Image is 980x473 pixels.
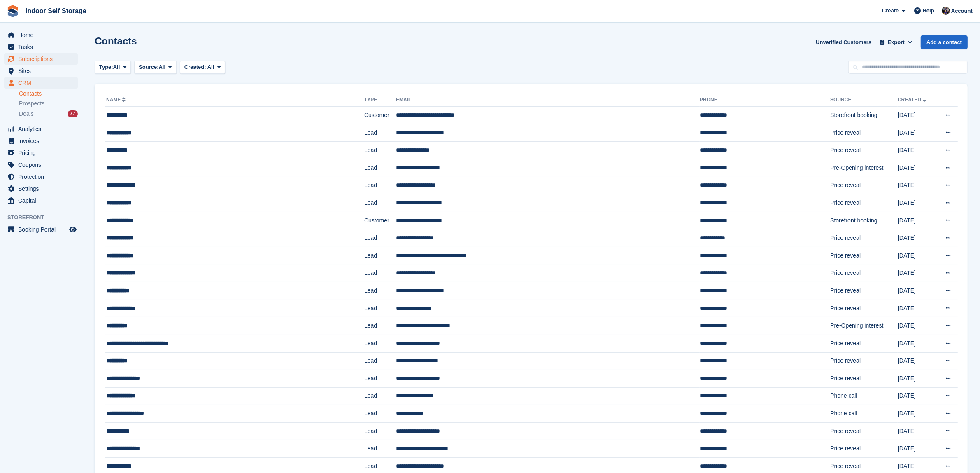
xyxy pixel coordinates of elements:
[364,107,396,124] td: Customer
[4,159,78,171] a: menu
[898,387,936,405] td: [DATE]
[830,107,898,124] td: Storefront booking
[898,194,936,212] td: [DATE]
[7,213,82,222] span: Storefront
[898,370,936,388] td: [DATE]
[364,177,396,194] td: Lead
[364,212,396,229] td: Customer
[923,7,934,15] span: Help
[4,65,78,77] a: menu
[830,247,898,265] td: Price reveal
[4,147,78,159] a: menu
[830,405,898,423] td: Phone call
[364,387,396,405] td: Lead
[159,63,166,71] span: All
[18,77,68,89] span: CRM
[942,7,950,15] img: Sandra Pomeroy
[364,405,396,423] td: Lead
[18,195,68,206] span: Capital
[18,147,68,159] span: Pricing
[364,352,396,370] td: Lead
[364,370,396,388] td: Lead
[951,7,973,15] span: Account
[700,94,830,107] th: Phone
[898,440,936,458] td: [DATE]
[4,123,78,135] a: menu
[898,317,936,335] td: [DATE]
[364,300,396,317] td: Lead
[364,317,396,335] td: Lead
[364,229,396,247] td: Lead
[22,4,90,18] a: Indoor Self Storage
[18,29,68,41] span: Home
[18,171,68,183] span: Protection
[830,440,898,458] td: Price reveal
[19,99,78,108] a: Prospects
[830,194,898,212] td: Price reveal
[898,405,936,423] td: [DATE]
[898,107,936,124] td: [DATE]
[364,335,396,352] td: Lead
[830,124,898,142] td: Price reveal
[113,63,120,71] span: All
[19,100,44,108] span: Prospects
[898,159,936,177] td: [DATE]
[364,247,396,265] td: Lead
[878,35,914,49] button: Export
[830,159,898,177] td: Pre-Opening interest
[830,335,898,352] td: Price reveal
[830,229,898,247] td: Price reveal
[898,335,936,352] td: [DATE]
[898,352,936,370] td: [DATE]
[898,229,936,247] td: [DATE]
[898,247,936,265] td: [DATE]
[4,171,78,183] a: menu
[888,38,905,47] span: Export
[830,300,898,317] td: Price reveal
[364,194,396,212] td: Lead
[830,422,898,440] td: Price reveal
[139,63,158,71] span: Source:
[18,159,68,171] span: Coupons
[898,124,936,142] td: [DATE]
[364,94,396,107] th: Type
[898,97,928,103] a: Created
[4,135,78,147] a: menu
[7,5,19,17] img: stora-icon-8386f47178a22dfd0bd8f6a31ec36ba5ce8667c1dd55bd0f319d3a0aa187defe.svg
[830,317,898,335] td: Pre-Opening interest
[830,212,898,229] td: Storefront booking
[364,282,396,300] td: Lead
[106,97,127,103] a: Name
[18,123,68,135] span: Analytics
[99,63,113,71] span: Type:
[830,370,898,388] td: Price reveal
[364,159,396,177] td: Lead
[898,265,936,282] td: [DATE]
[830,387,898,405] td: Phone call
[830,352,898,370] td: Price reveal
[364,124,396,142] td: Lead
[830,265,898,282] td: Price reveal
[18,65,68,77] span: Sites
[68,110,78,117] div: 77
[18,135,68,147] span: Invoices
[4,29,78,41] a: menu
[364,265,396,282] td: Lead
[68,225,78,234] a: Preview store
[830,282,898,300] td: Price reveal
[18,183,68,194] span: Settings
[882,7,899,15] span: Create
[4,77,78,89] a: menu
[4,53,78,65] a: menu
[4,224,78,235] a: menu
[830,142,898,159] td: Price reveal
[364,440,396,458] td: Lead
[4,195,78,206] a: menu
[4,41,78,53] a: menu
[95,35,137,47] h1: Contacts
[134,61,177,74] button: Source: All
[812,35,875,49] a: Unverified Customers
[364,142,396,159] td: Lead
[180,61,225,74] button: Created: All
[898,177,936,194] td: [DATE]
